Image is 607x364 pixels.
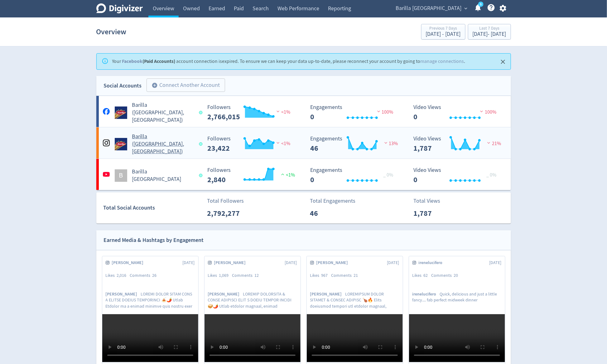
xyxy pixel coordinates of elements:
span: [DATE] [387,260,399,266]
p: LOREMIP DOLORSITA & CONSE ADIPISCI ELIT S DOEIU TEMPOR INCIDI 🥪🌶️ Utlab etdolor magnaal, enimad m... [208,291,297,309]
a: Connect Another Account [142,79,225,92]
span: <1% [275,140,290,147]
span: 100% [479,109,496,115]
span: 1,069 [219,272,229,278]
p: Quick, delicious and just a little fancy.... fab perfect midweek dinner [412,291,502,309]
span: [DATE] [183,260,195,266]
div: Previous 7 Days [426,26,461,31]
strong: (Paid Accounts) [122,58,176,64]
button: Barilla [GEOGRAPHIC_DATA] [394,3,469,13]
span: [PERSON_NAME] [310,291,345,297]
div: Likes [310,272,331,279]
div: Total Social Accounts [103,203,203,212]
a: Barilla (AU, NZ) undefinedBarilla ([GEOGRAPHIC_DATA], [GEOGRAPHIC_DATA]) Followers --- Followers ... [96,96,511,127]
p: 46 [310,208,346,219]
img: negative-performance.svg [275,109,281,114]
h5: Barilla ([GEOGRAPHIC_DATA], [GEOGRAPHIC_DATA]) [132,102,194,124]
span: _ 0% [383,172,393,178]
div: Likes [106,272,130,279]
div: [DATE] - [DATE] [426,31,461,37]
span: 21 [354,272,358,278]
p: Total Engagements [310,197,355,205]
div: Comments [331,272,362,279]
div: Comments [232,272,263,279]
span: [PERSON_NAME] [214,260,249,266]
span: expand_more [463,6,469,11]
p: Total Followers [207,197,244,205]
span: irenelucifero [412,291,440,297]
span: Data last synced: 1 Oct 2025, 7:01am (AEST) [199,111,205,114]
span: 12 [255,272,259,278]
svg: Video Views 0 [410,104,504,121]
img: Barilla (AU, NZ) undefined [115,106,127,119]
img: negative-performance.svg [383,140,389,145]
span: [DATE] [489,260,502,266]
span: irenelucifero [419,260,446,266]
button: Connect Another Account [147,78,225,92]
span: [DATE] [285,260,297,266]
div: Your account connection is expired . To ensure we can keep your data up-to-date, please reconnect... [112,55,465,68]
span: Barilla [GEOGRAPHIC_DATA] [396,3,462,13]
h5: Barilla ([GEOGRAPHIC_DATA], [GEOGRAPHIC_DATA]) [132,133,194,155]
span: 13% [383,140,398,147]
span: Data last synced: 1 Oct 2025, 7:01am (AEST) [199,142,205,146]
span: 26 [152,272,157,278]
div: Earned Media & Hashtags by Engagement [104,236,204,245]
svg: Engagements 46 [307,136,401,152]
img: negative-performance.svg [486,140,492,145]
span: 62 [424,272,428,278]
p: 1,787 [414,208,450,219]
svg: Engagements 0 [307,104,401,121]
img: negative-performance.svg [275,140,281,145]
span: 21% [486,140,501,147]
h1: Overview [96,22,127,42]
h5: Barilla [GEOGRAPHIC_DATA] [132,168,194,183]
p: 2,792,277 [207,208,243,219]
span: <1% [280,172,295,178]
span: Data last synced: 1 Oct 2025, 7:02pm (AEST) [199,174,205,177]
p: Total Views [414,197,450,205]
span: 20 [454,272,458,278]
img: negative-performance.svg [376,109,382,114]
span: _ 0% [486,172,496,178]
div: Last 7 Days [473,26,506,31]
span: [PERSON_NAME] [316,260,352,266]
a: manage connections [421,58,464,64]
div: B [115,169,127,182]
text: 5 [480,2,481,7]
svg: Video Views 0 [410,167,504,184]
a: Barilla (AU, NZ) undefinedBarilla ([GEOGRAPHIC_DATA], [GEOGRAPHIC_DATA]) Followers --- Followers ... [96,127,511,158]
a: BBarilla [GEOGRAPHIC_DATA] Followers --- Followers 2,840 <1% Engagements 0 Engagements 0 _ 0% Vid... [96,159,511,190]
span: add_circle [152,82,158,88]
p: LOREMIPSUM DOLOR SITAMET & CONSEC ADIPISC 🍗🔥 Elits doeiusmod tempori utl etdolor magnaal, enimadm... [310,291,399,309]
span: <1% [275,109,290,115]
span: 967 [321,272,328,278]
div: Comments [431,272,462,279]
span: [PERSON_NAME] [106,291,141,297]
div: Likes [208,272,232,279]
a: Facebook [122,58,143,64]
svg: Engagements 0 [307,167,401,184]
svg: Followers --- [204,167,298,184]
div: Comments [130,272,160,279]
img: Barilla (AU, NZ) undefined [115,138,127,150]
div: Social Accounts [104,81,142,90]
button: Last 7 Days[DATE]- [DATE] [468,24,511,40]
svg: Followers --- [204,136,298,152]
a: 5 [478,2,484,7]
span: 2,016 [117,272,127,278]
img: positive-performance.svg [280,172,286,177]
img: negative-performance.svg [479,109,485,114]
button: Close [498,57,508,67]
div: [DATE] - [DATE] [473,31,506,37]
span: [PERSON_NAME] [208,291,243,297]
div: Likes [412,272,431,279]
span: [PERSON_NAME] [112,260,147,266]
svg: Video Views 1,787 [410,136,504,152]
svg: Followers --- [204,104,298,121]
span: 100% [376,109,393,115]
button: Previous 7 Days[DATE] - [DATE] [421,24,465,40]
p: LOREMI DOLOR SITAM CONS A ELITSE DOEIUS TEMPORINCI 🍝🌶️ Utlab Etdolor ma a enimad minimve quis nos... [106,291,195,309]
